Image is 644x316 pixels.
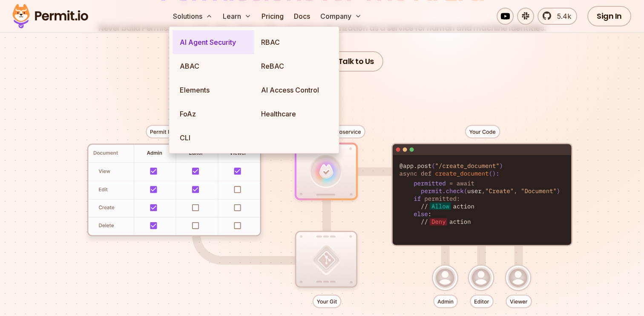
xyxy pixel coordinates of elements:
[219,8,255,25] button: Learn
[254,30,336,54] a: RBAC
[9,2,92,31] img: Permit logo
[317,8,365,25] button: Company
[173,102,254,126] a: FoAz
[290,8,313,25] a: Docs
[538,8,577,25] a: 5.4k
[254,78,336,102] a: AI Access Control
[254,54,336,78] a: ReBAC
[254,102,336,126] a: Healthcare
[258,8,287,25] a: Pricing
[173,78,254,102] a: Elements
[170,8,216,25] button: Solutions
[552,11,571,21] span: 5.4k
[173,126,254,150] a: CLI
[587,6,631,26] a: Sign In
[173,54,254,78] a: ABAC
[329,51,383,72] a: Talk to Us
[173,30,254,54] a: AI Agent Security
